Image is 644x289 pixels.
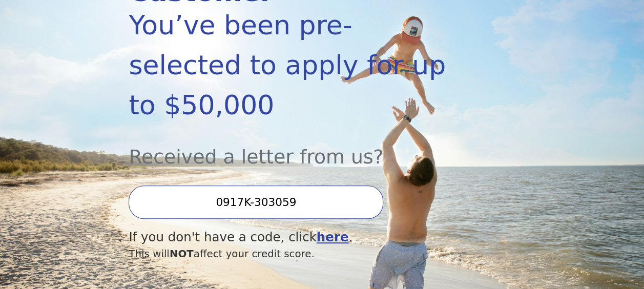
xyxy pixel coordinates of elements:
[129,228,457,247] div: If you don't have a code, click .
[129,185,383,219] input: Enter your Offer Code:
[317,230,349,244] a: here
[129,246,457,262] div: This will affect your credit score.
[129,5,457,125] div: You’ve been pre-selected to apply for up to $50,000
[170,248,194,260] span: NOT
[129,125,457,172] div: Received a letter from us?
